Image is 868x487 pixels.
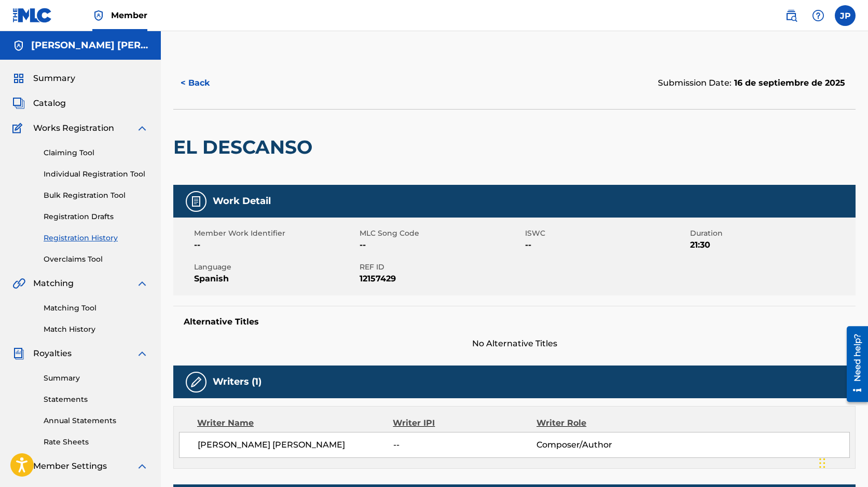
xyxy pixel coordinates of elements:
span: Spanish [194,273,357,285]
div: Widget de chat [816,437,868,487]
img: Top Rightsholder [92,9,105,22]
img: MLC Logo [12,8,52,23]
span: Duration [690,228,853,239]
h5: Alternative Titles [184,317,845,327]
img: Royalties [12,347,25,360]
div: Help [808,5,829,26]
span: Member Settings [33,460,107,472]
a: Bulk Registration Tool [44,190,148,201]
div: Submission Date: [658,77,845,89]
h5: José Ismael Peraza López [31,39,148,51]
iframe: Resource Center [839,322,868,406]
img: Writers [190,376,202,388]
span: -- [525,239,688,251]
span: Composer/Author [536,439,667,451]
span: Member [111,9,147,21]
iframe: Chat Widget [816,437,868,487]
span: -- [360,239,522,251]
button: < Back [173,70,236,96]
span: Language [194,262,357,273]
div: Writer Role [536,417,667,429]
span: -- [194,239,357,251]
img: Catalog [12,97,25,110]
a: Matching Tool [44,303,148,314]
img: Summary [12,72,25,85]
a: CatalogCatalog [12,97,66,110]
span: -- [393,439,536,451]
img: expand [136,277,148,290]
span: MLC Song Code [360,228,522,239]
h2: EL DESCANSO [173,136,318,159]
a: Statements [44,394,148,405]
img: Accounts [12,39,25,52]
a: Summary [44,373,148,384]
span: ISWC [525,228,688,239]
div: Arrastrar [819,448,825,479]
span: 16 de septiembre de 2025 [732,78,845,88]
img: Works Registration [12,122,26,134]
span: 21:30 [690,239,853,251]
span: Matching [33,277,74,290]
img: expand [136,347,148,360]
div: Writer IPI [393,417,536,429]
img: expand [136,460,148,472]
img: expand [136,122,148,134]
span: Works Registration [33,122,114,134]
img: Matching [12,277,25,290]
span: REF ID [360,262,522,273]
a: Public Search [781,5,802,26]
a: Individual Registration Tool [44,169,148,180]
span: Catalog [33,97,66,110]
img: help [812,9,824,22]
span: [PERSON_NAME] [PERSON_NAME] [198,439,393,451]
a: Claiming Tool [44,147,148,158]
a: Match History [44,324,148,335]
a: Registration Drafts [44,211,148,222]
a: SummarySummary [12,72,75,85]
a: Annual Statements [44,415,148,426]
h5: Writers (1) [213,376,261,388]
span: Member Work Identifier [194,228,357,239]
a: Overclaims Tool [44,254,148,265]
div: Writer Name [197,417,393,429]
a: Registration History [44,233,148,244]
h5: Work Detail [213,195,271,207]
span: Summary [33,72,75,85]
span: 12157429 [360,273,522,285]
span: No Alternative Titles [173,337,856,350]
img: Work Detail [190,195,202,208]
span: Royalties [33,347,72,360]
a: Rate Sheets [44,437,148,448]
img: search [785,9,797,22]
div: User Menu [835,5,856,26]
